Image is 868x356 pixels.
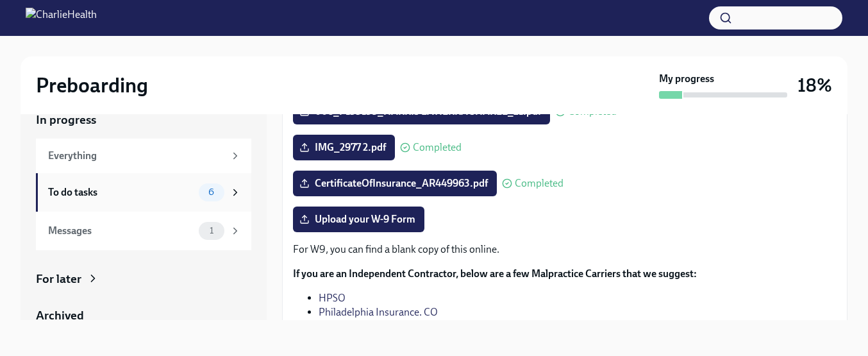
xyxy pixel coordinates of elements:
[26,8,97,28] img: CharlieHealth
[302,177,488,190] span: CertificateOfInsurance_AR449963.pdf
[568,106,617,117] span: Completed
[202,226,221,235] span: 1
[36,139,251,173] a: Everything
[36,72,148,98] h2: Preboarding
[48,149,224,163] div: Everything
[293,267,697,280] strong: If you are an Independent Contractor, below are a few Malpractice Carriers that we suggest:
[293,171,497,196] label: CertificateOfInsurance_AR449963.pdf
[48,185,194,199] div: To do tasks
[302,213,415,226] span: Upload your W-9 Form
[36,112,251,128] a: In progress
[36,173,251,212] a: To do tasks6
[36,271,81,287] div: For later
[36,212,251,250] a: Messages1
[515,178,563,189] span: Completed
[302,141,386,154] span: IMG_2977 2.pdf
[48,224,194,238] div: Messages
[659,72,714,86] strong: My progress
[293,135,395,160] label: IMG_2977 2.pdf
[293,242,837,257] p: For W9, you can find a blank copy of this online.
[36,307,251,324] a: Archived
[319,306,438,318] a: Philadelphia Insurance. CO
[319,292,346,304] a: HPSO
[293,207,424,232] label: Upload your W-9 Form
[201,187,222,197] span: 6
[413,142,462,153] span: Completed
[797,74,832,97] h3: 18%
[36,271,251,287] a: For later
